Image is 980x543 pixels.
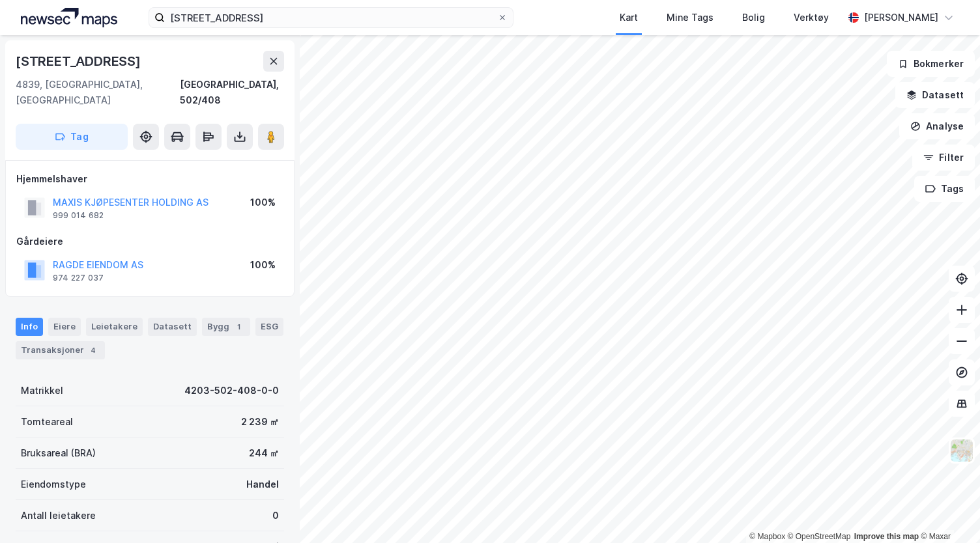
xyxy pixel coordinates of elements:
button: Datasett [895,82,975,108]
button: Analyse [899,113,975,139]
button: Bokmerker [887,51,975,77]
div: Leietakere [86,318,143,336]
div: 974 227 037 [53,273,104,283]
img: logo.a4113a55bc3d86da70a041830d287a7e.svg [21,8,117,27]
div: 4839, [GEOGRAPHIC_DATA], [GEOGRAPHIC_DATA] [16,77,180,108]
div: 2 239 ㎡ [241,414,279,430]
button: Filter [912,145,975,171]
button: Tag [16,124,128,150]
div: Mine Tags [667,10,713,25]
div: 100% [250,257,276,273]
div: [PERSON_NAME] [864,10,938,25]
div: 244 ㎡ [249,445,279,461]
div: [GEOGRAPHIC_DATA], 502/408 [180,77,284,108]
a: OpenStreetMap [788,532,851,541]
a: Mapbox [749,532,785,541]
div: 0 [272,508,279,523]
div: 100% [250,195,276,210]
div: Handel [246,477,279,492]
div: Eiere [48,318,81,336]
div: Transaksjoner [16,341,105,359]
div: 4 [87,344,100,357]
iframe: Chat Widget [915,480,980,543]
div: 4203-502-408-0-0 [184,383,279,398]
a: Improve this map [854,532,919,541]
div: Bygg [202,318,250,336]
div: ESG [255,318,283,336]
div: Tomteareal [21,414,73,430]
div: 999 014 682 [53,210,104,221]
div: Datasett [148,318,197,336]
button: Tags [914,176,975,202]
div: Bolig [742,10,765,25]
div: Gårdeiere [16,234,283,249]
div: Bruksareal (BRA) [21,445,96,461]
div: [STREET_ADDRESS] [16,51,143,72]
div: Info [16,318,43,336]
div: Antall leietakere [21,508,96,523]
div: Eiendomstype [21,477,86,492]
div: Kontrollprogram for chat [915,480,980,543]
div: Verktøy [794,10,829,25]
div: Hjemmelshaver [16,171,283,187]
div: Matrikkel [21,383,63,398]
div: 1 [232,320,245,333]
img: Z [949,438,974,463]
input: Søk på adresse, matrikkel, gårdeiere, leietakere eller personer [165,8,497,27]
div: Kart [620,10,638,25]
